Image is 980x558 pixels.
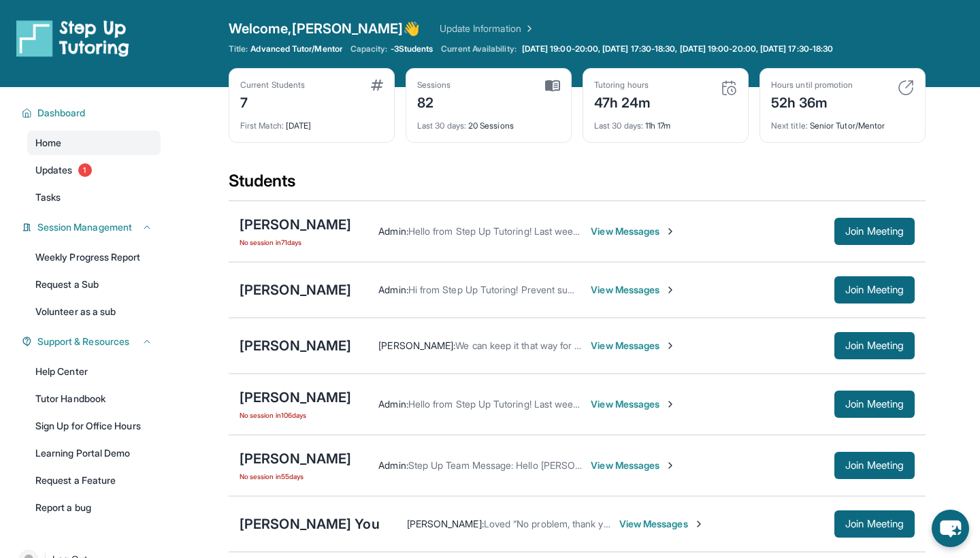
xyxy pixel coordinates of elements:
[27,185,161,210] a: Tasks
[27,414,161,438] a: Sign Up for Office Hours
[32,335,152,348] button: Support & Resources
[78,163,92,177] span: 1
[378,340,455,351] span: [PERSON_NAME] :
[455,340,714,351] span: We can keep it that way for now. I appreciate that, thank you!
[591,339,676,352] span: View Messages
[417,120,466,131] span: Last 30 days :
[665,284,676,295] img: Chevron-Right
[845,461,904,470] span: Join Meeting
[407,518,484,529] span: [PERSON_NAME] :
[834,218,915,245] button: Join Meeting
[771,120,808,131] span: Next title :
[240,471,351,482] span: No session in 55 days
[229,44,248,54] span: Title:
[37,335,129,348] span: Support & Resources
[441,44,516,54] span: Current Availability:
[771,91,853,112] div: 52h 36m
[240,449,351,468] div: [PERSON_NAME]
[35,136,61,150] span: Home
[378,284,408,295] span: Admin :
[591,225,676,238] span: View Messages
[37,106,86,120] span: Dashboard
[591,283,676,297] span: View Messages
[834,332,915,359] button: Join Meeting
[240,237,351,248] span: No session in 71 days
[37,220,132,234] span: Session Management
[665,226,676,237] img: Chevron-Right
[417,91,451,112] div: 82
[834,276,915,303] button: Join Meeting
[545,80,560,92] img: card
[35,191,61,204] span: Tasks
[845,286,904,294] span: Join Meeting
[250,44,342,54] span: Advanced Tutor/Mentor
[619,517,704,531] span: View Messages
[27,299,161,324] a: Volunteer as a sub
[771,112,914,131] div: Senior Tutor/Mentor
[932,510,969,547] button: chat-button
[693,519,704,529] img: Chevron-Right
[771,80,853,91] div: Hours until promotion
[834,510,915,538] button: Join Meeting
[27,441,161,465] a: Learning Portal Demo
[240,215,351,234] div: [PERSON_NAME]
[898,80,914,96] img: card
[417,112,560,131] div: 20 Sessions
[417,80,451,91] div: Sessions
[594,91,651,112] div: 47h 24m
[591,459,676,472] span: View Messages
[378,459,408,471] span: Admin :
[845,227,904,235] span: Join Meeting
[378,225,408,237] span: Admin :
[594,80,651,91] div: Tutoring hours
[27,131,161,155] a: Home
[721,80,737,96] img: card
[594,112,737,131] div: 11h 17m
[240,410,351,421] span: No session in 106 days
[665,460,676,471] img: Chevron-Right
[27,387,161,411] a: Tutor Handbook
[35,163,73,177] span: Updates
[27,158,161,182] a: Updates1
[27,272,161,297] a: Request a Sub
[240,280,351,299] div: [PERSON_NAME]
[378,398,408,410] span: Admin :
[27,468,161,493] a: Request a Feature
[834,452,915,479] button: Join Meeting
[440,22,535,35] a: Update Information
[16,19,129,57] img: logo
[32,106,152,120] button: Dashboard
[845,520,904,528] span: Join Meeting
[521,22,535,35] img: Chevron Right
[240,336,351,355] div: [PERSON_NAME]
[240,80,305,91] div: Current Students
[240,91,305,112] div: 7
[834,391,915,418] button: Join Meeting
[240,514,380,534] div: [PERSON_NAME] You
[27,495,161,520] a: Report a bug
[32,220,152,234] button: Session Management
[665,399,676,410] img: Chevron-Right
[350,44,388,54] span: Capacity:
[484,518,740,529] span: Loved “No problem, thank you very much. See you [DATE].”
[519,44,836,54] a: [DATE] 19:00-20:00, [DATE] 17:30-18:30, [DATE] 19:00-20:00, [DATE] 17:30-18:30
[240,112,383,131] div: [DATE]
[229,170,926,200] div: Students
[229,19,421,38] span: Welcome, [PERSON_NAME] 👋
[522,44,833,54] span: [DATE] 19:00-20:00, [DATE] 17:30-18:30, [DATE] 19:00-20:00, [DATE] 17:30-18:30
[665,340,676,351] img: Chevron-Right
[240,120,284,131] span: First Match :
[27,359,161,384] a: Help Center
[27,245,161,269] a: Weekly Progress Report
[391,44,434,54] span: -3 Students
[591,397,676,411] span: View Messages
[594,120,643,131] span: Last 30 days :
[371,80,383,91] img: card
[845,342,904,350] span: Join Meeting
[240,388,351,407] div: [PERSON_NAME]
[845,400,904,408] span: Join Meeting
